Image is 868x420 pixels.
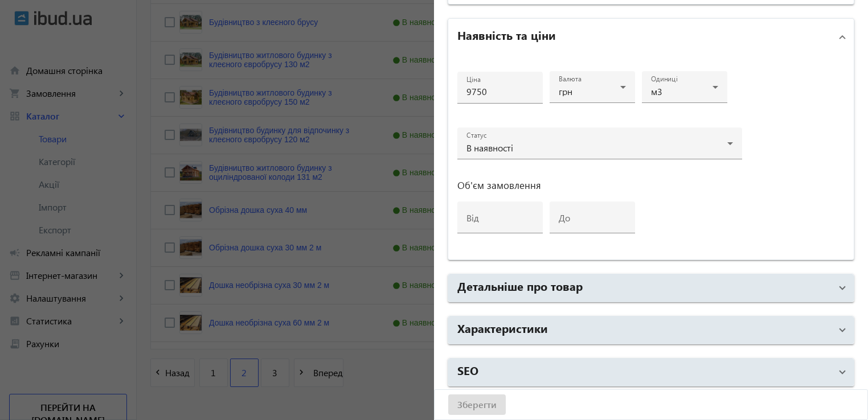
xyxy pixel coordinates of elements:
[559,85,572,97] span: грн
[448,19,854,55] mat-expansion-panel-header: Наявність та ціни
[448,55,854,260] div: Наявність та ціни
[559,75,582,84] mat-label: Валюта
[651,85,662,97] span: м3
[457,181,742,190] h3: Об'єм замовлення
[457,278,583,294] h2: Детальніше про товар
[448,359,854,386] mat-expansion-panel-header: SEO
[466,131,486,140] mat-label: Статус
[466,142,513,154] span: В наявності
[448,316,854,344] mat-expansion-panel-header: Характеристики
[651,75,678,84] mat-label: Одиниці
[448,274,854,302] mat-expansion-panel-header: Детальніше про товар
[457,362,478,378] h2: SEO
[457,320,548,336] h2: Характеристики
[457,27,556,43] h2: Наявність та ціни
[466,212,479,224] mat-label: від
[559,212,570,224] mat-label: до
[466,75,481,84] mat-label: Ціна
